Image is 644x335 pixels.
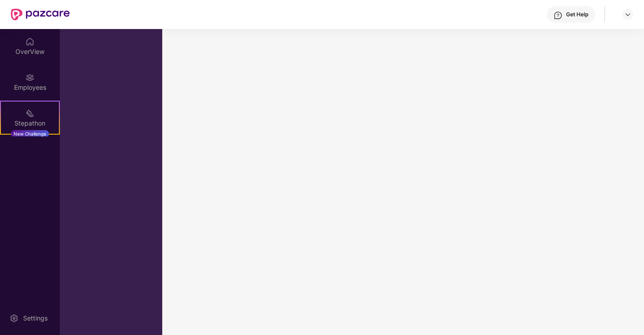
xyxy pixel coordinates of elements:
img: svg+xml;base64,PHN2ZyB4bWxucz0iaHR0cDovL3d3dy53My5vcmcvMjAwMC9zdmciIHdpZHRoPSIyMSIgaGVpZ2h0PSIyMC... [25,109,34,118]
img: svg+xml;base64,PHN2ZyBpZD0iRW1wbG95ZWVzIiB4bWxucz0iaHR0cDovL3d3dy53My5vcmcvMjAwMC9zdmciIHdpZHRoPS... [25,73,34,82]
div: Stepathon [1,119,59,128]
div: Get Help [566,11,588,18]
div: New Challenge [11,130,49,137]
img: New Pazcare Logo [11,9,70,20]
img: svg+xml;base64,PHN2ZyBpZD0iU2V0dGluZy0yMHgyMCIgeG1sbnM9Imh0dHA6Ly93d3cudzMub3JnLzIwMDAvc3ZnIiB3aW... [10,314,19,323]
div: Settings [20,314,50,323]
img: svg+xml;base64,PHN2ZyBpZD0iSG9tZSIgeG1sbnM9Imh0dHA6Ly93d3cudzMub3JnLzIwMDAvc3ZnIiB3aWR0aD0iMjAiIG... [25,37,34,46]
img: svg+xml;base64,PHN2ZyBpZD0iRHJvcGRvd24tMzJ4MzIiIHhtbG5zPSJodHRwOi8vd3d3LnczLm9yZy8yMDAwL3N2ZyIgd2... [624,11,631,18]
img: svg+xml;base64,PHN2ZyBpZD0iSGVscC0zMngzMiIgeG1sbnM9Imh0dHA6Ly93d3cudzMub3JnLzIwMDAvc3ZnIiB3aWR0aD... [553,11,562,20]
